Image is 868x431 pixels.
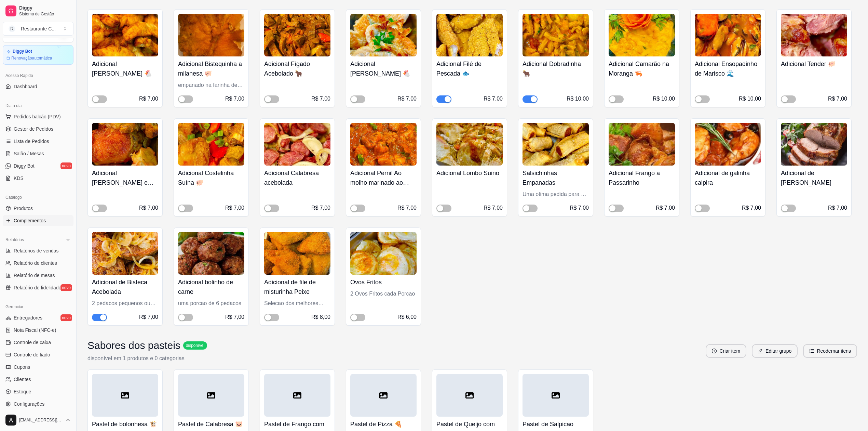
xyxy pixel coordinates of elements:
[695,123,761,166] img: product-image
[828,95,847,103] div: R$ 7,00
[87,354,207,363] p: disponível em 1 produtos e 0 categorias
[739,95,761,103] div: R$ 10,00
[609,14,675,56] img: product-image
[712,349,717,353] span: plus-circle
[19,417,63,423] span: [EMAIL_ADDRESS][DOMAIN_NAME]
[828,204,847,212] div: R$ 7,00
[350,123,417,166] img: product-image
[14,126,53,132] span: Gestor de Pedidos
[567,95,589,103] div: R$ 10,00
[3,123,73,134] a: Gestor de Pedidos
[3,173,73,184] a: KDS
[14,376,31,383] span: Clientes
[523,419,589,429] h4: Pastel de Salpicao
[656,204,675,212] div: R$ 7,00
[9,25,15,32] span: R
[92,232,158,275] img: product-image
[19,11,71,17] span: Sistema de Gestão
[311,95,330,103] div: R$ 7,00
[3,3,73,19] a: DiggySistema de Gestão
[14,247,59,254] span: Relatórios de vendas
[92,419,158,429] h4: Pastel de bolonhesa 🐮
[178,277,244,297] h4: Adicional bolinho de carne
[3,412,73,428] button: [EMAIL_ADDRESS][DOMAIN_NAME]
[5,237,24,243] span: Relatórios
[484,204,503,212] div: R$ 7,00
[523,168,589,187] h4: Salsichinhas Empanadas
[523,190,589,198] div: Uma otima pedida para o pessoal que ama cachorro quente, Vem 3
[781,14,847,56] img: product-image
[350,14,417,56] img: product-image
[3,301,73,312] div: Gerenciar
[14,138,49,145] span: Lista de Pedidos
[178,299,244,308] div: uma porcao de 6 pedacos
[3,203,73,214] a: Produtos
[695,59,761,78] h4: Adicional Ensopadinho de Marisco 🌊
[436,123,503,166] img: product-image
[178,232,244,275] img: product-image
[14,83,37,90] span: Dashboard
[264,168,330,187] h4: Adicional Calabresa acebolada
[695,14,761,56] img: product-image
[3,349,73,360] a: Controle de fiado
[311,313,330,321] div: R$ 8,00
[350,232,417,275] img: product-image
[350,290,417,298] div: 2 Ovos Fritos cada Porcao
[397,313,417,321] div: R$ 6,00
[14,327,56,334] span: Nota Fiscal (NFC-e)
[350,277,417,287] h4: Ovos Fritos
[3,245,73,256] a: Relatórios de vendas
[21,25,56,32] div: Restaurante C ...
[92,123,158,166] img: product-image
[14,217,46,224] span: Complementos
[752,344,798,358] button: editEditar grupo
[3,81,73,92] a: Dashboard
[14,351,50,358] span: Controle de fiado
[803,344,857,358] button: ordered-listReodernar itens
[311,204,330,212] div: R$ 7,00
[14,150,44,157] span: Salão / Mesas
[178,81,244,89] div: empanado na farinha de rosca
[14,314,42,321] span: Entregadores
[436,168,503,178] h4: Adicional Lombo Suino
[781,59,847,69] h4: Adicional Tender 🐖
[139,204,158,212] div: R$ 7,00
[14,284,61,291] span: Relatório de fidelidade
[14,364,30,370] span: Cupons
[92,168,158,187] h4: Adicional [PERSON_NAME] e sobrecoxa🐔
[178,123,244,166] img: product-image
[3,192,73,203] div: Catálogo
[14,388,31,395] span: Estoque
[264,277,330,297] h4: Adicional de file de misturinha Peixe
[178,419,244,429] h4: Pastel de Calabresa 🐷
[570,204,589,212] div: R$ 7,00
[92,14,158,56] img: product-image
[178,168,244,187] h4: Adicional Costelinha Suína 🐖
[178,14,244,56] img: product-image
[758,349,763,353] span: edit
[3,111,73,122] button: Pedidos balcão (PDV)
[350,59,417,78] h4: Adicional [PERSON_NAME] 🐔
[264,232,330,275] img: product-image
[484,95,503,103] div: R$ 7,00
[19,5,71,11] span: Diggy
[397,95,417,103] div: R$ 7,00
[523,14,589,56] img: product-image
[225,313,244,321] div: R$ 7,00
[781,123,847,166] img: product-image
[3,312,73,323] a: Entregadoresnovo
[3,282,73,293] a: Relatório de fidelidadenovo
[92,277,158,297] h4: Adicional de Bisteca Acebolada
[139,313,158,321] div: R$ 7,00
[436,59,503,78] h4: Adicional Filé de Pescada 🐟
[742,204,761,212] div: R$ 7,00
[523,123,589,166] img: product-image
[3,136,73,147] a: Lista de Pedidos
[14,205,33,212] span: Produtos
[3,362,73,373] a: Cupons
[3,270,73,281] a: Relatório de mesas
[3,215,73,226] a: Complementos
[14,260,57,266] span: Relatório de clientes
[609,123,675,166] img: product-image
[397,204,417,212] div: R$ 7,00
